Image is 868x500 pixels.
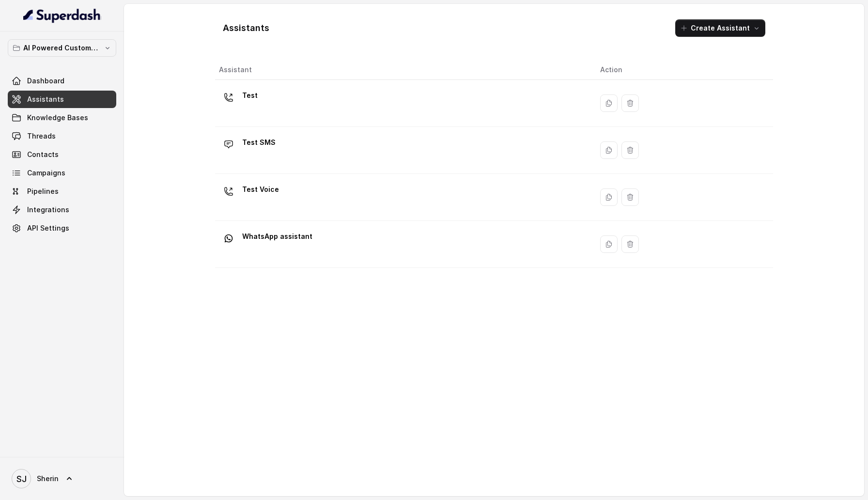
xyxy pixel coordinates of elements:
span: Assistants [27,94,64,104]
img: light.svg [23,8,101,23]
a: Sherin [8,465,116,492]
a: Contacts [8,146,116,163]
text: SJ [16,474,27,484]
span: Knowledge Bases [27,113,88,123]
span: API Settings [27,223,69,233]
a: API Settings [8,219,116,237]
span: Integrations [27,205,69,215]
p: Test [242,88,258,103]
h1: Assistants [223,20,269,36]
p: AI Powered Customer Ops [23,42,101,54]
a: Pipelines [8,183,116,200]
a: Integrations [8,201,116,219]
a: Campaigns [8,164,116,182]
a: Assistants [8,91,116,108]
th: Action [592,60,773,80]
span: Campaigns [27,168,65,178]
p: WhatsApp assistant [242,229,312,244]
span: Contacts [27,150,59,159]
span: Dashboard [27,76,64,86]
a: Threads [8,127,116,145]
span: Threads [27,131,56,141]
p: Test SMS [242,135,276,150]
a: Dashboard [8,72,116,90]
button: Create Assistant [675,19,765,37]
p: Test Voice [242,182,279,197]
th: Assistant [215,60,592,80]
span: Pipelines [27,187,59,196]
button: AI Powered Customer Ops [8,39,116,57]
a: Knowledge Bases [8,109,116,126]
span: Sherin [37,474,59,484]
